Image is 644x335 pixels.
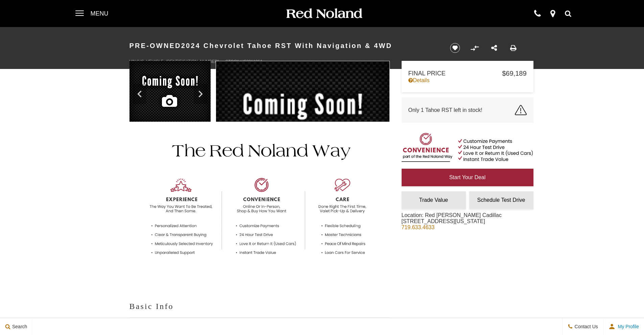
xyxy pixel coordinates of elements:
span: $69,189 [502,70,526,77]
span: My Profile [615,324,639,329]
img: Used 2024 Red Chevrolet RST image 1 [129,61,211,123]
a: Final Price $69,189 [408,70,527,77]
span: VIN: [129,59,137,64]
span: Start Your Deal [449,174,486,180]
span: Contact Us [573,324,598,329]
a: Print this Pre-Owned 2024 Chevrolet Tahoe RST With Navigation & 4WD [510,44,517,52]
span: [US_VEHICLE_IDENTIFICATION_NUMBER] [137,59,219,64]
span: Trade Value [419,197,448,203]
a: Share this Pre-Owned 2024 Chevrolet Tahoe RST With Navigation & 4WD [491,44,497,52]
a: Details [408,77,527,83]
h2: Basic Info [129,300,390,312]
button: Save vehicle [448,43,462,53]
span: Stock: [225,59,240,64]
img: Red Noland Auto Group [285,8,363,20]
a: 719.633.4633 [402,224,435,230]
a: Start Your Deal [402,169,533,186]
strong: Pre-Owned [129,42,181,49]
h1: 2024 Chevrolet Tahoe RST With Navigation & 4WD [129,32,439,59]
span: Only 1 Tahoe RST left in stock! [408,107,482,113]
div: Location: Red [PERSON_NAME] Cadillac [STREET_ADDRESS][US_STATE] [402,212,502,236]
span: Schedule Test Drive [477,197,525,203]
span: UC201186A [240,59,262,64]
span: Search [10,324,27,329]
button: Compare vehicle [470,43,480,53]
span: Final Price [408,70,502,77]
a: Trade Value [402,191,466,209]
a: Schedule Test Drive [469,191,533,209]
button: user-profile-menu [603,318,644,335]
img: Used 2024 Red Chevrolet RST image 1 [216,61,390,195]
